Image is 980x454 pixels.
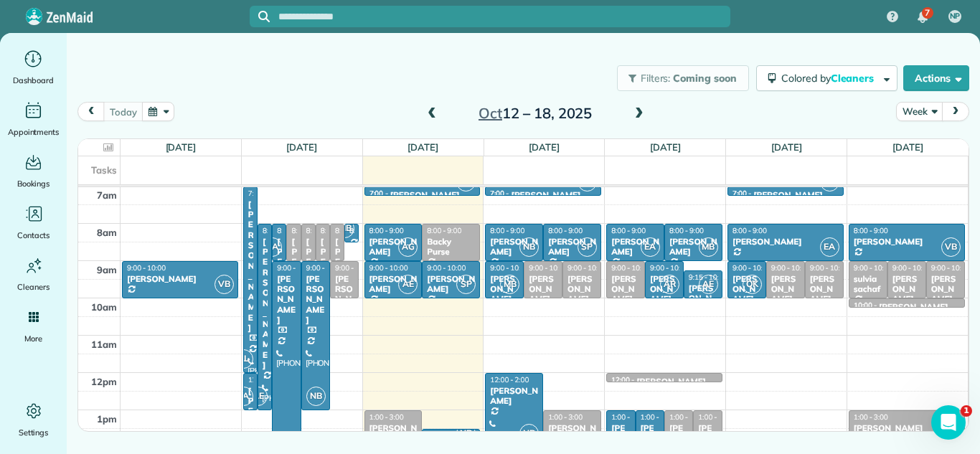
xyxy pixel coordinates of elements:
span: NB [519,424,539,443]
a: [DATE] [407,141,438,153]
span: VB [941,237,961,257]
span: 11am [91,339,117,350]
span: 8:00 - 9:00 [611,226,646,235]
span: 8:00 - 9:00 [427,226,461,235]
span: 9:00 - 10:00 [931,263,970,273]
span: NP [950,11,961,22]
a: [DATE] [771,141,802,153]
button: Actions [903,65,969,91]
div: [PERSON_NAME] [262,237,268,371]
span: AL [234,349,253,369]
div: [PERSON_NAME] [753,190,823,200]
span: 8am [97,227,117,238]
span: 9am [97,264,117,275]
span: Tasks [91,164,117,176]
span: AR [660,275,679,294]
span: AE [398,275,418,294]
div: [PERSON_NAME] [489,237,539,257]
span: 9:15 - 10:00 [689,273,727,282]
div: [PERSON_NAME] [688,283,718,314]
a: Bookings [6,151,61,191]
div: [PERSON_NAME] [276,274,296,326]
span: 9:00 - 10:00 [490,263,529,273]
div: [PERSON_NAME] [248,199,253,334]
div: [PERSON_NAME] [528,274,558,305]
div: [PERSON_NAME] [611,237,660,257]
div: [PERSON_NAME] [732,237,839,247]
span: 8:00 - 9:00 [548,226,583,235]
span: 8:00 - 9:00 [291,226,326,235]
a: [DATE] [529,141,560,153]
span: 9:00 - 10:00 [771,263,810,273]
span: 10am [91,301,117,313]
span: MB [500,275,519,294]
button: prev [77,102,105,121]
div: [PERSON_NAME] [547,237,597,257]
div: [PERSON_NAME] [669,237,718,257]
span: Filters: [641,72,671,85]
div: [PERSON_NAME] [369,423,418,444]
span: 8:00 - 9:00 [369,226,404,235]
span: Bookings [17,176,50,191]
span: Coming soon [673,72,738,85]
div: sulvia sachaf [853,274,883,295]
div: [PERSON_NAME] [636,377,706,387]
div: [PERSON_NAME] [853,237,961,247]
span: AG [398,237,418,257]
span: Cleaners [831,72,877,85]
a: Appointments [6,99,61,139]
span: EA [641,237,660,257]
button: Week [896,102,943,121]
span: Cleaners [17,280,50,294]
a: [DATE] [166,141,197,153]
div: [PERSON_NAME] [306,274,326,326]
span: 9:00 - 10:00 [529,263,567,273]
span: EA [234,387,253,406]
a: Dashboard [6,47,61,88]
span: AE [248,387,268,406]
a: Settings [6,399,61,440]
span: 12pm [91,376,117,387]
button: Focus search [250,11,270,22]
span: 8:00 - 9:00 [335,226,369,235]
span: VB [215,275,234,294]
div: [PHONE_NUMBER] [126,298,234,308]
div: [PERSON_NAME] [390,190,460,200]
div: Backy Purse [426,237,476,257]
div: [PERSON_NAME] [879,302,948,312]
span: 9:00 - 10:00 [335,263,374,273]
span: 1:00 - 3:00 [641,412,675,422]
span: SP [578,237,597,257]
span: 9:00 - 10:00 [369,263,408,273]
span: 1:00 - 3:00 [854,412,888,422]
div: [PERSON_NAME] [547,423,597,444]
div: [PHONE_NUMBER] [853,260,961,270]
span: 1 [961,405,972,417]
span: 1:00 - 3:00 [369,412,404,422]
div: [PERSON_NAME] [611,274,641,305]
span: 1:00 - 3:00 [669,412,704,422]
span: 8:00 - 9:00 [321,226,355,235]
span: EA [820,237,839,257]
span: 9:00 - 10:00 [892,263,931,273]
span: 1:00 - 3:00 [611,412,646,422]
span: 9:00 - 3:00 [277,263,311,273]
span: Dashboard [13,73,54,88]
div: [PERSON_NAME] [892,274,922,305]
span: 8:00 - 9:00 [854,226,888,235]
div: [PERSON_NAME] [489,274,519,305]
span: OK [743,275,762,294]
div: [PERSON_NAME] [512,190,581,200]
span: Appointments [8,125,60,139]
div: [PHONE_NUMBER] [732,260,839,270]
span: EA [263,237,282,257]
span: SP [456,275,476,294]
div: [PERSON_NAME] [334,237,340,371]
span: 9:00 - 1:00 [306,263,341,273]
div: [PERSON_NAME] [306,237,311,371]
div: [PERSON_NAME] [649,274,679,305]
span: MB [699,237,718,257]
div: [PERSON_NAME] [489,386,539,407]
div: [PERSON_NAME] [771,274,801,305]
div: [PERSON_NAME] [369,274,418,295]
